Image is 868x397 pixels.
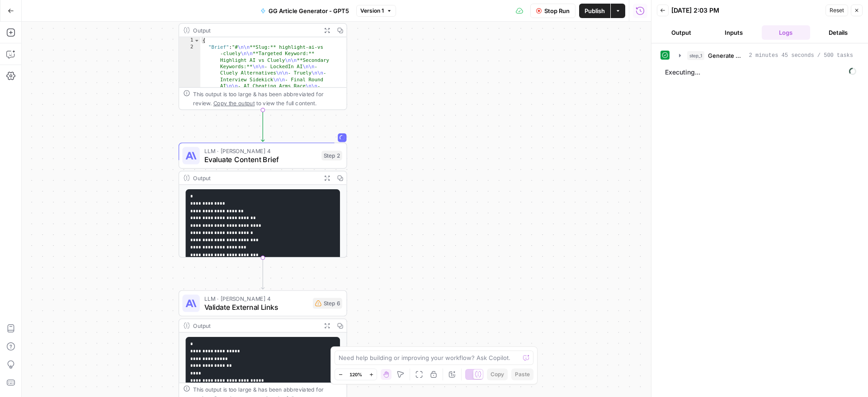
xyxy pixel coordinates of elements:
button: Publish [579,4,610,18]
div: Output [193,321,317,330]
span: 120% [349,371,362,378]
button: Reset [826,5,848,16]
span: Publish [585,6,605,15]
button: Details [814,25,863,40]
span: LLM · [PERSON_NAME] 4 [204,146,317,155]
span: LLM · [PERSON_NAME] 4 [204,294,309,303]
span: Executing... [662,65,859,79]
div: Step 6 [313,298,342,308]
button: Copy [487,369,508,380]
span: Reset [830,6,844,14]
span: Toggle code folding, rows 1 through 3 [194,37,200,43]
span: Stop Run [544,6,570,15]
button: Stop Run [530,4,576,18]
button: Logs [762,25,811,40]
div: Output [193,26,317,34]
span: GG Article Generator - GPT5 [269,6,349,15]
span: Generate Content Brief [708,51,745,60]
button: GG Article Generator - GPT5 [255,4,354,18]
span: Evaluate Content Brief [204,154,317,165]
div: 1 [179,37,200,43]
span: Copy the output [213,100,255,106]
div: This output is too large & has been abbreviated for review. to view the full content. [193,90,342,107]
g: Edge from step_2 to step_6 [261,258,264,290]
button: 2 minutes 45 seconds / 500 tasks [674,48,859,63]
g: Edge from step_1 to step_2 [261,110,264,142]
div: Output [193,173,317,182]
span: Validate External Links [204,302,309,313]
button: Output [657,25,706,40]
span: Copy [491,370,504,378]
button: Inputs [709,25,758,40]
span: step_1 [687,51,704,60]
span: Paste [515,370,530,378]
button: Paste [511,369,533,380]
span: Version 1 [360,7,384,15]
button: Version 1 [356,5,396,17]
span: 2 minutes 45 seconds / 500 tasks [749,51,853,60]
div: Step 2 [321,151,342,161]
